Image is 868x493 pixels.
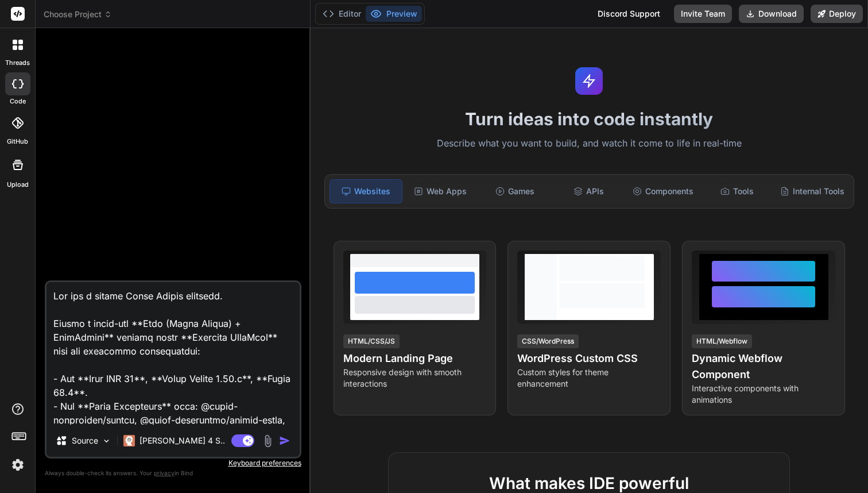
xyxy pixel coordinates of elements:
img: icon [279,435,290,446]
h1: Turn ideas into code instantly [317,109,862,129]
p: Responsive design with smooth interactions [343,367,487,390]
p: Describe what you want to build, and watch it come to life in real-time [317,136,862,151]
div: HTML/CSS/JS [343,334,400,348]
img: Claude 4 Sonnet [123,435,135,446]
textarea: Lor ips d sitame Conse Adipis elitsedd. Eiusmo t incid-utl **Etdo (Magna Aliqua) + EnimAdmini** v... [46,282,300,425]
div: HTML/Webflow [692,334,752,348]
label: GitHub [7,137,28,147]
button: Download [739,5,804,23]
img: settings [8,455,28,475]
label: code [10,97,26,106]
button: Deploy [811,5,863,23]
h4: WordPress Custom CSS [517,351,661,367]
p: Interactive components with animations [692,383,835,406]
button: Editor [318,6,366,22]
button: Preview [366,6,422,22]
p: Custom styles for theme enhancement [517,367,661,390]
p: Keyboard preferences [45,459,301,468]
div: Games [479,179,551,203]
span: Choose Project [44,9,112,20]
img: attachment [261,434,274,448]
span: privacy [154,469,175,476]
div: APIs [553,179,625,203]
div: Internal Tools [776,179,849,203]
div: Tools [702,179,773,203]
p: [PERSON_NAME] 4 S.. [139,435,225,446]
p: Source [72,435,98,446]
h4: Modern Landing Page [343,351,487,367]
label: Upload [7,180,29,190]
img: Pick Models [102,436,111,446]
h4: Dynamic Webflow Component [692,351,835,383]
div: Web Apps [405,179,476,203]
div: Components [627,179,699,203]
label: threads [5,58,30,68]
div: Websites [330,179,402,203]
button: Invite Team [674,5,732,23]
p: Always double-check its answers. Your in Bind [45,468,301,479]
div: CSS/WordPress [517,334,579,348]
div: Discord Support [591,5,667,23]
